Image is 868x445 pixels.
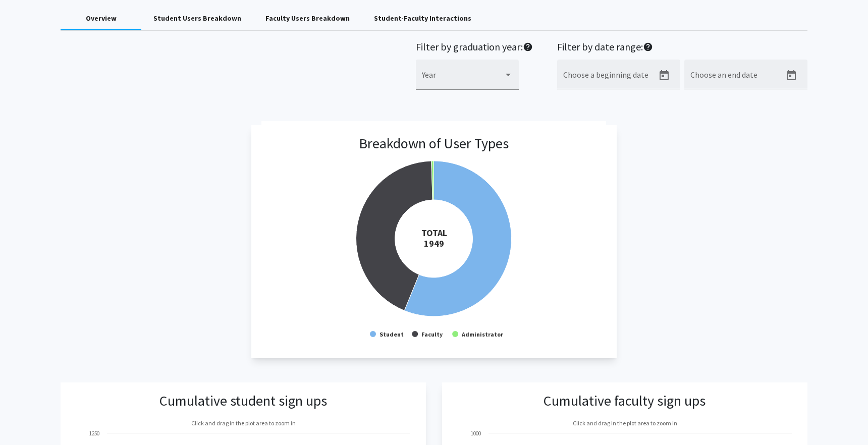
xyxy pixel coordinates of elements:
[471,430,481,437] text: 1000
[8,400,43,437] iframe: Chat
[191,419,296,427] text: Click and drag in the plot area to zoom in
[654,66,674,86] button: Open calendar
[781,66,801,86] button: Open calendar
[89,430,99,437] text: 1250
[416,41,533,55] h2: Filter by graduation year:
[421,227,447,249] tspan: TOTAL 1949
[379,330,404,338] text: Student
[557,41,807,55] h2: Filter by date range:
[86,13,117,24] div: Overview
[643,41,653,53] mat-icon: help
[523,41,533,53] mat-icon: help
[374,13,471,24] div: Student-Faculty Interactions
[265,13,350,24] div: Faculty Users Breakdown
[153,13,241,24] div: Student Users Breakdown
[359,135,509,152] h3: Breakdown of User Types
[544,393,706,410] h3: Cumulative faculty sign ups
[421,330,443,338] text: Faculty
[461,330,504,338] text: Administrator
[573,419,677,427] text: Click and drag in the plot area to zoom in
[159,393,327,410] h3: Cumulative student sign ups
